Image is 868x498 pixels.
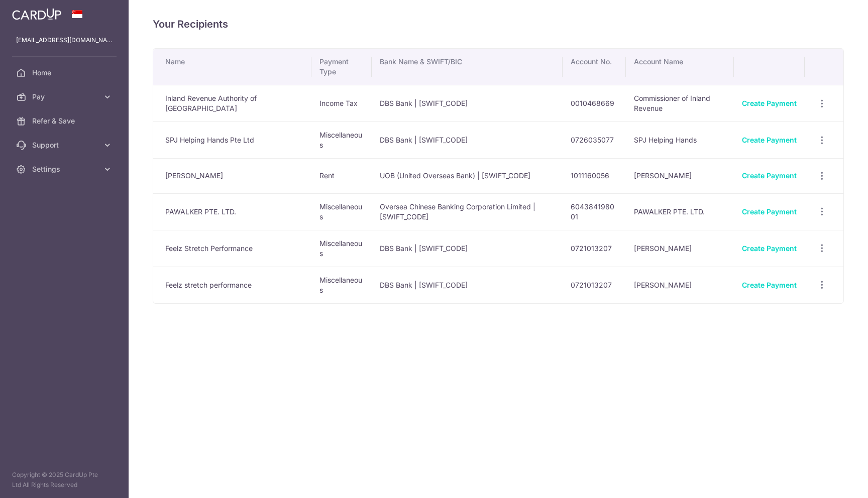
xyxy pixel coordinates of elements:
td: Miscellaneous [311,267,372,303]
td: Oversea Chinese Banking Corporation Limited | [SWIFT_CODE] [372,193,563,230]
td: [PERSON_NAME] [626,267,734,303]
td: Miscellaneous [311,230,372,267]
th: Payment Type [311,49,372,85]
a: Create Payment [742,207,797,216]
th: Name [153,49,311,85]
a: Create Payment [742,99,797,107]
td: SPJ Helping Hands [626,121,734,158]
td: Miscellaneous [311,121,372,158]
a: Create Payment [742,136,797,144]
td: [PERSON_NAME] [626,158,734,193]
td: 0721013207 [563,267,625,303]
td: DBS Bank | [SWIFT_CODE] [372,85,563,121]
td: PAWALKER PTE. LTD. [626,193,734,230]
td: 604384198001 [563,193,625,230]
td: PAWALKER PTE. LTD. [153,193,311,230]
span: Pay [32,92,98,102]
a: Create Payment [742,281,797,289]
td: [PERSON_NAME] [153,158,311,193]
span: Refer & Save [32,116,98,126]
td: [PERSON_NAME] [626,230,734,267]
td: DBS Bank | [SWIFT_CODE] [372,121,563,158]
a: Create Payment [742,244,797,253]
td: SPJ Helping Hands Pte Ltd [153,121,311,158]
td: Rent [311,158,372,193]
td: Income Tax [311,85,372,121]
td: Commissioner of Inland Revenue [626,85,734,121]
a: Create Payment [742,171,797,180]
td: Feelz Stretch Performance [153,230,311,267]
span: Settings [32,164,98,174]
td: Inland Revenue Authority of [GEOGRAPHIC_DATA] [153,85,311,121]
td: 0721013207 [563,230,625,267]
td: DBS Bank | [SWIFT_CODE] [372,230,563,267]
td: 0010468669 [563,85,625,121]
td: 0726035077 [563,121,625,158]
p: [EMAIL_ADDRESS][DOMAIN_NAME] [16,35,113,45]
td: Miscellaneous [311,193,372,230]
td: UOB (United Overseas Bank) | [SWIFT_CODE] [372,158,563,193]
th: Bank Name & SWIFT/BIC [372,49,563,85]
img: CardUp [12,8,61,20]
td: DBS Bank | [SWIFT_CODE] [372,267,563,303]
span: Home [32,68,98,78]
td: Feelz stretch performance [153,267,311,303]
td: 1011160056 [563,158,625,193]
h4: Your Recipients [153,16,844,32]
th: Account No. [563,49,625,85]
th: Account Name [626,49,734,85]
span: Support [32,140,98,150]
